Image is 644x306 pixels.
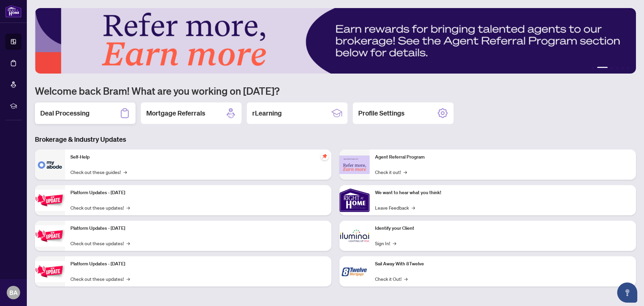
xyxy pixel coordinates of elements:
[375,239,396,247] a: Sign In!→
[404,275,408,282] span: →
[35,135,636,144] h3: Brokerage & Industry Updates
[35,225,65,247] img: Platform Updates - July 8, 2025
[339,156,370,174] img: Agent Referral Program
[375,154,631,161] p: Agent Referral Program
[126,275,130,282] span: →
[617,282,637,303] button: Open asap
[339,256,370,287] img: Sail Away With 8Twelve
[146,108,205,118] h2: Mortgage Referrals
[621,67,624,70] button: 5
[70,260,326,268] p: Platform Updates - [DATE]
[375,260,631,268] p: Sail Away With 8Twelve
[70,189,326,196] p: Platform Updates - [DATE]
[339,185,370,215] img: We want to hear what you think!
[70,168,127,176] a: Check out these guides!→
[412,204,415,211] span: →
[35,84,636,97] h1: Welcome back Bram! What are you working on [DATE]?
[35,190,65,211] img: Platform Updates - July 21, 2025
[70,239,130,247] a: Check out these updates!→
[358,108,405,118] h2: Profile Settings
[126,239,130,247] span: →
[35,149,65,180] img: Self-Help
[35,8,636,74] img: Slide 1
[339,221,370,251] img: Identify your Client
[375,204,415,211] a: Leave Feedback→
[252,108,282,118] h2: rLearning
[70,225,326,232] p: Platform Updates - [DATE]
[592,67,594,70] button: 1
[35,261,65,282] img: Platform Updates - June 23, 2025
[375,225,631,232] p: Identify your Client
[597,67,608,70] button: 2
[40,108,90,118] h2: Deal Processing
[70,275,130,282] a: Check out these updates!→
[9,288,18,297] span: BA
[70,154,326,161] p: Self-Help
[126,204,130,211] span: →
[375,275,408,282] a: Check it Out!→
[5,5,21,17] img: logo
[375,189,631,196] p: We want to hear what you think!
[393,239,396,247] span: →
[321,152,329,160] span: pushpin
[627,67,629,70] button: 6
[616,67,619,70] button: 4
[123,168,127,176] span: →
[404,168,407,176] span: →
[70,204,130,211] a: Check out these updates!→
[375,168,407,176] a: Check it out!→
[610,67,613,70] button: 3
